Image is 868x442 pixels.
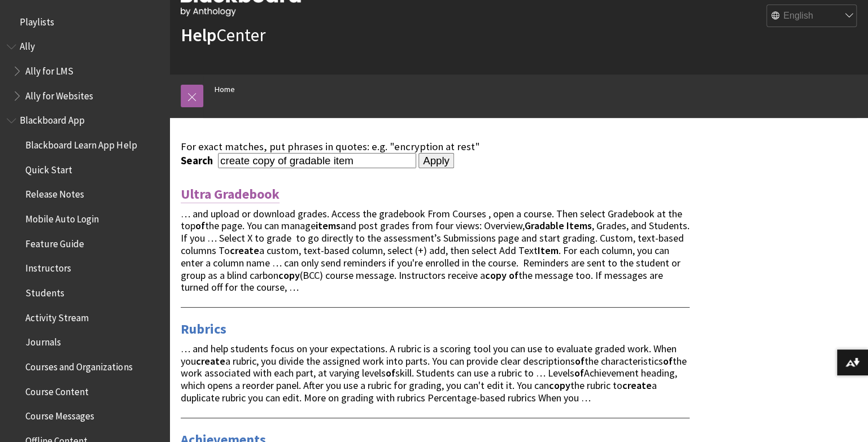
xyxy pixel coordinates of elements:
[25,135,137,151] span: Blackboard Learn App Help
[25,234,84,250] span: Feature Guide
[181,207,690,294] span: … and upload or download grades. Access the gradebook From Courses , open a course. Then select G...
[316,219,341,232] strong: items
[538,244,559,257] strong: Item
[181,154,216,167] label: Search
[181,320,226,338] a: Rubrics
[181,185,280,203] a: Ultra Gradebook
[509,269,518,282] strong: of
[25,283,64,299] span: Students
[25,86,93,102] span: Ally for Websites
[622,379,652,392] strong: create
[181,24,216,46] strong: Help
[663,355,673,367] strong: of
[767,5,857,28] select: Site Language Selector
[20,37,35,52] span: Ally
[25,62,73,77] span: Ally for LMS
[575,355,585,367] strong: of
[181,342,687,404] span: … and help students focus on your expectations. A rubric is a scoring tool you can use to evaluat...
[25,308,89,323] span: Activity Stream
[25,160,72,176] span: Quick Start
[25,357,132,373] span: Courses and Organizations
[25,407,94,422] span: Course Messages
[181,24,265,46] a: HelpCenter
[278,269,300,282] strong: copy
[525,219,564,232] strong: Gradable
[25,382,89,397] span: Course Content
[196,355,225,367] strong: create
[574,366,584,379] strong: of
[195,219,205,232] strong: of
[386,366,395,379] strong: of
[181,141,690,153] div: For exact matches, put phrases in quotes: e.g. "encryption at rest"
[7,12,163,32] nav: Book outline for Playlists
[25,333,61,348] span: Journals
[25,259,71,274] span: Instructors
[25,185,84,200] span: Release Notes
[20,111,85,126] span: Blackboard App
[7,37,163,106] nav: Book outline for Anthology Ally Help
[566,219,592,232] strong: Items
[549,379,570,392] strong: copy
[485,269,507,282] strong: copy
[230,244,259,257] strong: create
[215,82,235,97] a: Home
[25,209,99,225] span: Mobile Auto Login
[418,153,454,169] input: Apply
[20,12,54,28] span: Playlists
